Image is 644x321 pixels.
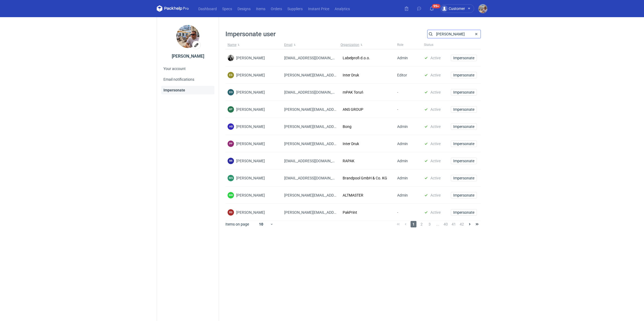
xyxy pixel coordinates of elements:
button: Bong [341,124,353,130]
div: Mariola Kuźmowicz [228,192,265,198]
div: Active [422,152,449,169]
div: - [395,84,422,101]
img: Michał Palasek [176,25,199,48]
div: paulina.pander@interdruk.com.pl [282,135,339,152]
div: Dragan Čivčić [228,55,265,61]
button: Brandpool GmbH & Co. KG [341,175,389,181]
span: [PERSON_NAME][EMAIL_ADDRESS][DOMAIN_NAME] [284,73,372,77]
div: Active [422,101,449,118]
div: biuro@rapak.pl [282,152,339,169]
div: Editor [395,67,422,84]
div: Agnieszka Biniarz [228,123,265,130]
input: Search [427,31,481,37]
button: Inter Druk [341,72,361,78]
div: Mariola Kuźmowicz [228,192,234,198]
div: Agnieszka Biniarz [225,118,282,135]
div: Daria Szproch [225,84,282,101]
div: Active [422,169,449,187]
a: Email notifications [161,75,214,84]
span: 42 [459,221,465,227]
div: - [395,204,422,221]
button: Impersonate [451,141,477,147]
figcaption: DS [228,89,234,95]
div: Active [422,204,449,221]
button: Impersonate [451,106,477,113]
div: Paulina Pander [228,141,234,147]
div: maksim@lstnr.com [282,169,339,187]
img: Michał Palasek [478,4,487,13]
div: robert.schindler@pakprint.eu [282,204,339,221]
button: ALTMASTER [341,192,365,198]
figcaption: KP [228,106,234,113]
div: Admin [395,187,422,204]
span: [PERSON_NAME] [236,210,265,215]
button: Impersonate [451,123,477,130]
span: [PERSON_NAME][EMAIL_ADDRESS][PERSON_NAME][DOMAIN_NAME] [284,124,401,129]
button: RAPAK [341,158,356,164]
span: Status [424,43,433,47]
div: Kamila Pacześna [228,106,234,113]
a: Items [253,5,268,12]
div: Active [422,135,449,152]
div: Paulina Pander [225,135,282,152]
span: [PERSON_NAME] [236,141,265,146]
div: Customer [441,5,465,12]
button: Impersonate [451,89,477,95]
button: PakPrint [341,209,359,215]
div: Robert Schindler [225,204,282,221]
button: Customer [440,4,478,13]
figcaption: ES [228,72,234,78]
a: Designs [235,5,253,12]
div: - [395,101,422,118]
div: Robert Rakowski [225,152,282,169]
div: Paulina Pander [228,141,265,147]
div: Admin [395,169,422,187]
button: Impersonate [451,192,477,198]
div: Active [422,187,449,204]
a: Impersonate [161,86,214,94]
span: Impersonate [453,193,474,197]
button: Labelprofi d.o.o. [341,55,372,61]
div: Active [422,67,449,84]
button: Impersonate [451,175,477,181]
figcaption: MK [228,192,234,198]
span: Impersonate [453,125,474,128]
span: Role [397,43,403,47]
div: kamila@anstudio.com.pl [282,101,339,118]
div: Elżbieta Sybilska [228,72,234,78]
span: Impersonate [453,176,474,180]
div: Dragan Čivčić [225,49,282,67]
button: 99+ [427,4,436,13]
svg: Packhelp Pro [157,5,189,12]
img: Dragan Čivčić [228,55,234,61]
span: [PERSON_NAME] [236,158,265,164]
div: Agnieszka Biniarz [228,123,234,130]
span: 41 [451,221,457,227]
span: 2 [419,221,425,227]
div: Robert Rakowski [228,158,234,164]
button: Organization [338,40,395,49]
div: Kamila Pacześna [225,101,282,118]
span: [PERSON_NAME] [236,107,265,112]
a: Analytics [332,5,353,12]
span: Name [228,43,236,47]
div: Daria Szproch [228,89,265,95]
div: Elżbieta Sybilska [225,67,282,84]
a: Suppliers [285,5,305,12]
div: dragan.civcic@labelprofi.com [282,49,339,67]
span: Organization [341,43,359,47]
span: ... [435,221,441,227]
div: m.kuzmowicz@altmaster.com [282,187,339,204]
button: Inter Druk [341,141,361,147]
span: [EMAIL_ADDRESS][DOMAIN_NAME] [284,56,344,60]
span: [PERSON_NAME][EMAIL_ADDRESS][DOMAIN_NAME] [284,107,372,112]
span: 3 [427,221,433,227]
span: 40 [443,221,449,227]
div: Active [422,118,449,135]
div: Admin [395,152,422,169]
span: [PERSON_NAME][EMAIL_ADDRESS][PERSON_NAME][DOMAIN_NAME] [284,210,401,215]
span: [PERSON_NAME][EMAIL_ADDRESS][DOMAIN_NAME] [284,142,372,146]
a: Instant Price [305,5,332,12]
